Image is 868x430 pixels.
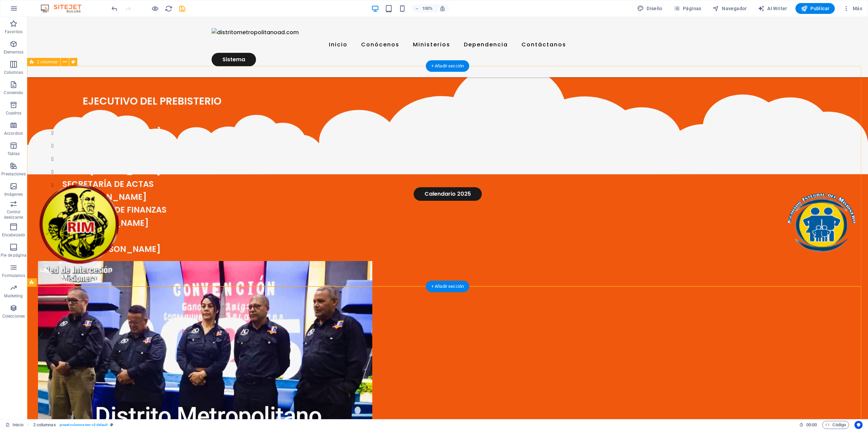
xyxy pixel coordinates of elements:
p: Elementos [4,49,23,55]
i: Deshacer: Duplicar elementos (Ctrl+Z) [111,5,118,13]
span: AI Writer [758,5,787,12]
p: Formularios [2,273,25,278]
button: Publicar [795,3,835,14]
p: Favoritos [5,29,22,35]
span: Más [843,5,862,12]
div: + Añadir sección [426,281,469,292]
span: Páginas [673,5,702,12]
span: . preset-columns-two-v2-default [59,421,108,429]
i: Volver a cargar página [165,5,173,13]
span: Navegador [712,5,747,12]
p: Prestaciones [1,171,25,177]
span: Código [825,421,846,429]
p: Accordion [4,131,23,136]
p: Marketing [4,293,23,299]
a: Haz clic para cancelar la selección y doble clic para abrir páginas [5,421,23,429]
nav: breadcrumb [33,421,114,429]
p: Imágenes [4,192,23,197]
p: Tablas [7,151,20,156]
h6: Tiempo de la sesión [799,421,817,429]
i: Al redimensionar, ajustar el nivel de zoom automáticamente para ajustarse al dispositivo elegido. [439,5,446,12]
p: Pie de página [1,253,26,258]
span: Diseño [637,5,663,12]
h6: 100% [422,4,433,13]
p: Colecciones [2,314,25,319]
button: AI Writer [755,3,790,14]
span: Haz clic para seleccionar y doble clic para editar [33,421,56,429]
p: Encabezado [2,232,25,238]
img: Editor Logo [39,4,90,13]
span: Publicar [801,5,830,12]
button: Usercentrics [854,421,863,429]
button: save [178,4,186,13]
button: reload [164,4,173,13]
button: undo [110,4,118,13]
button: Páginas [671,3,704,14]
span: 2 columnas [37,60,58,64]
div: Diseño (Ctrl+Alt+Y) [634,3,665,14]
p: Contenido [4,90,23,95]
p: Cuadros [6,110,22,116]
button: Diseño [634,3,665,14]
button: 100% [412,4,436,13]
button: Código [822,421,849,429]
button: Navegador [710,3,750,14]
p: Columnas [4,70,23,75]
button: Más [840,3,865,14]
span: 00 00 [806,421,817,429]
span: : [811,422,812,427]
button: Haz clic para salir del modo de previsualización y seguir editando [151,4,159,13]
i: Guardar (Ctrl+S) [178,5,186,13]
div: + Añadir sección [426,60,469,72]
i: Este elemento es un preajuste personalizable [110,423,113,427]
